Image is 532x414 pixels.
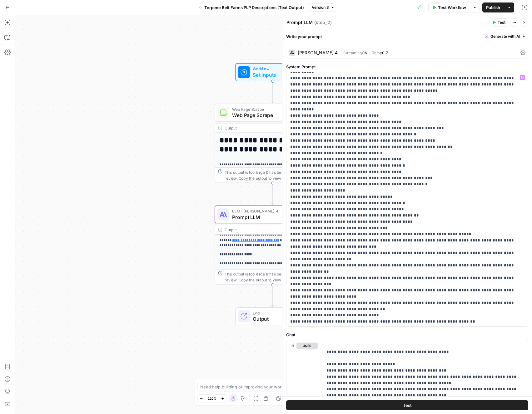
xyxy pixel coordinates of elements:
[498,20,505,25] span: Test
[367,49,372,56] span: |
[232,106,311,112] span: Web Page Scrape
[239,278,267,282] span: Copy the output
[239,176,267,180] span: Copy the output
[271,183,274,205] g: Edge from step_1 to step_2
[312,5,329,10] span: Version 3
[225,169,327,181] div: This output is too large & has been abbreviated for review. to view the full content.
[232,111,311,119] span: Web Page Scrape
[286,332,528,338] label: Chat
[225,227,310,233] div: Output
[286,400,528,410] button: Test
[296,343,318,349] button: user
[225,271,327,283] div: This output is too large & has been abbreviated for review. to view the full content.
[195,2,308,12] button: Terpene Belt Farms PLP Descriptions (Text Output)
[253,66,290,72] span: Workflow
[490,34,520,39] span: Generate with AI
[489,18,508,27] button: Test
[298,51,338,55] div: [PERSON_NAME] 4
[482,32,528,41] button: Generate with AI
[343,51,362,55] span: Streaming
[204,4,304,11] span: Terpene Belt Farms PLP Descriptions (Text Output)
[362,51,367,55] span: ON
[225,125,310,131] div: Output
[215,307,331,325] div: EndOutput
[232,213,310,221] span: Prompt LLM
[282,30,532,43] div: Write your prompt
[309,3,337,12] button: Version 3
[253,310,304,316] span: End
[428,2,470,12] button: Test Workflow
[340,49,343,56] span: |
[372,51,382,55] span: Temp
[314,19,332,26] span: ( step_2 )
[486,4,500,11] span: Publish
[482,2,504,12] button: Publish
[382,51,388,55] span: 0.7
[232,208,310,214] span: LLM · [PERSON_NAME] 4
[215,63,331,81] div: WorkflowSet InputsInputs
[286,19,313,26] textarea: Prompt LLM
[253,71,290,79] span: Set Inputs
[208,396,216,401] span: 120%
[253,315,304,323] span: Output
[286,64,528,70] label: System Prompt
[403,402,412,408] span: Test
[438,4,466,11] span: Test Workflow
[271,81,274,103] g: Edge from start to step_1
[271,285,274,307] g: Edge from step_2 to end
